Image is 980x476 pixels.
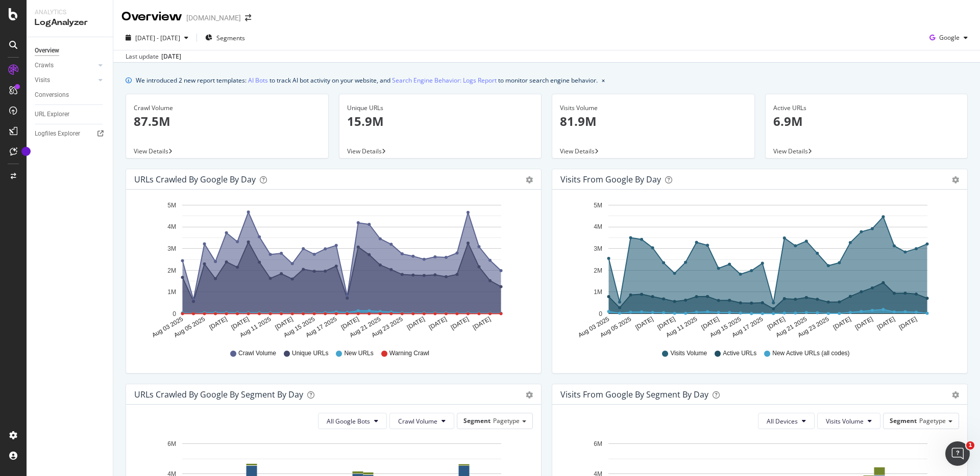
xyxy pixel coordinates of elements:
text: Aug 11 2025 [665,315,698,339]
span: Active URLs [723,349,756,358]
div: URL Explorer [35,109,69,120]
text: 2M [594,267,602,274]
text: 5M [167,202,176,209]
a: Overview [35,45,106,56]
span: New Active URLs (all codes) [772,349,849,358]
text: Aug 03 2025 [151,315,184,339]
text: 3M [167,245,176,252]
div: Overview [35,45,59,56]
a: Visits [35,75,95,86]
svg: A chart. [134,198,533,339]
div: Active URLs [773,103,960,113]
a: AI Bots [248,75,268,86]
button: Crawl Volume [389,413,454,429]
div: Tooltip anchor [21,147,31,156]
text: Aug 23 2025 [371,315,404,339]
span: Unique URLs [292,349,328,358]
div: Visits from Google by day [560,174,661,184]
button: Google [925,30,972,46]
text: 6M [594,440,602,447]
text: [DATE] [832,315,852,331]
div: [DOMAIN_NAME] [186,13,241,23]
div: Overview [121,8,182,25]
text: Aug 03 2025 [577,315,610,339]
text: 5M [594,202,602,209]
text: 0 [173,310,176,318]
text: 4M [594,224,602,231]
span: Pagetype [919,416,946,425]
text: Aug 21 2025 [348,315,382,339]
span: Segment [463,416,491,425]
div: We introduced 2 new report templates: to track AI bot activity on your website, and to monitor se... [136,75,598,86]
text: Aug 05 2025 [173,315,206,339]
div: [DATE] [161,52,181,61]
p: 6.9M [773,113,960,130]
div: gear [526,176,533,183]
p: 87.5M [134,113,321,130]
a: URL Explorer [35,109,106,120]
text: [DATE] [230,315,250,331]
div: Logfiles Explorer [35,128,80,139]
text: [DATE] [876,315,896,331]
text: [DATE] [898,315,918,331]
span: Google [939,33,960,42]
text: 6M [167,440,176,447]
text: 1M [594,288,602,296]
div: Unique URLs [347,103,534,113]
text: [DATE] [340,315,360,331]
div: info banner [126,75,968,86]
text: Aug 21 2025 [774,315,808,339]
text: 2M [167,267,176,274]
div: Crawl Volume [134,103,321,113]
iframe: Intercom live chat [945,441,970,466]
div: URLs Crawled by Google By Segment By Day [134,389,303,400]
a: Search Engine Behavior: Logs Report [392,75,497,86]
text: [DATE] [208,315,228,331]
text: [DATE] [700,315,721,331]
button: All Google Bots [318,413,387,429]
span: View Details [773,147,808,155]
button: [DATE] - [DATE] [121,30,192,46]
div: Analytics [35,8,105,17]
div: Visits from Google By Segment By Day [560,389,708,400]
div: URLs Crawled by Google by day [134,174,256,184]
text: [DATE] [450,315,470,331]
text: [DATE] [406,315,426,331]
div: Visits Volume [560,103,747,113]
div: Crawls [35,60,54,71]
span: Visits Volume [826,417,864,426]
text: 1M [167,288,176,296]
p: 81.9M [560,113,747,130]
div: Visits [35,75,50,86]
svg: A chart. [560,198,959,339]
text: Aug 23 2025 [797,315,830,339]
span: New URLs [344,349,373,358]
text: Aug 15 2025 [282,315,316,339]
span: View Details [134,147,168,155]
text: [DATE] [766,315,787,331]
span: Segments [216,34,245,42]
text: [DATE] [472,315,492,331]
span: View Details [560,147,595,155]
button: Visits Volume [817,413,880,429]
button: close banner [599,73,607,88]
span: Segment [890,416,917,425]
span: Visits Volume [670,349,707,358]
a: Conversions [35,90,106,100]
span: Crawl Volume [398,417,437,426]
text: [DATE] [634,315,654,331]
span: All Google Bots [327,417,370,426]
div: gear [526,391,533,399]
span: Crawl Volume [238,349,276,358]
text: Aug 15 2025 [708,315,742,339]
span: All Devices [767,417,798,426]
button: Segments [201,30,249,46]
text: [DATE] [274,315,295,331]
text: Aug 17 2025 [730,315,764,339]
text: 3M [594,245,602,252]
span: 1 [966,441,974,449]
text: [DATE] [854,315,874,331]
span: Pagetype [493,416,520,425]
